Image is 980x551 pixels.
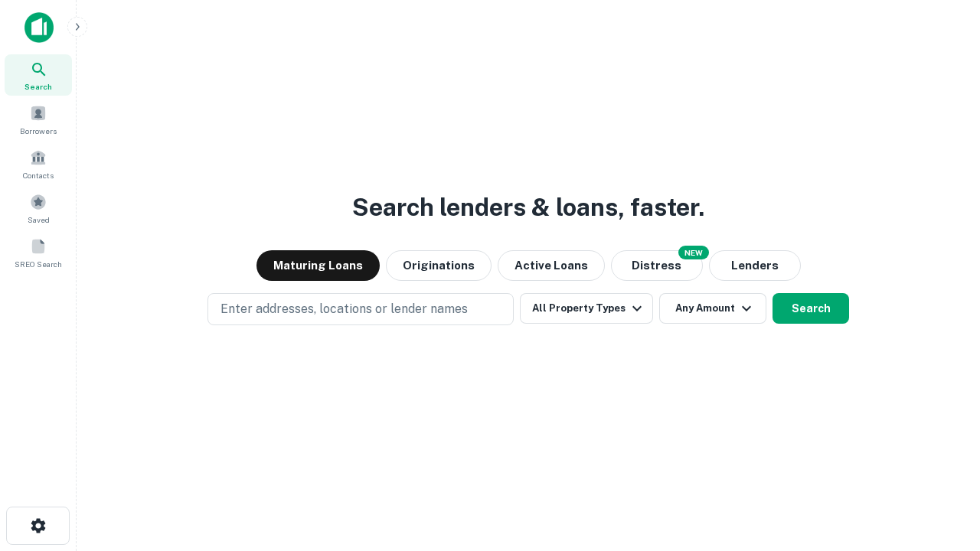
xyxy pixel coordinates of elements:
[659,293,766,324] button: Any Amount
[220,300,468,318] p: Enter addresses, locations or lender names
[28,214,50,226] span: Saved
[773,293,849,324] button: Search
[15,258,62,270] span: SREO Search
[5,232,72,273] a: SREO Search
[5,187,72,229] a: Saved
[5,54,72,96] a: Search
[24,80,52,93] span: Search
[498,250,605,281] button: Active Loans
[24,12,54,43] img: capitalize-icon.png
[903,429,980,502] iframe: Chat Widget
[520,293,653,324] button: All Property Types
[5,99,72,140] a: Borrowers
[5,143,72,184] a: Contacts
[678,246,709,259] div: NEW
[23,169,54,181] span: Contacts
[611,250,703,281] button: Search distressed loans with lien and other non-mortgage details.
[352,189,704,226] h3: Search lenders & loans, faster.
[709,250,801,281] button: Lenders
[256,250,380,281] button: Maturing Loans
[207,293,514,325] button: Enter addresses, locations or lender names
[386,250,492,281] button: Originations
[20,125,57,137] span: Borrowers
